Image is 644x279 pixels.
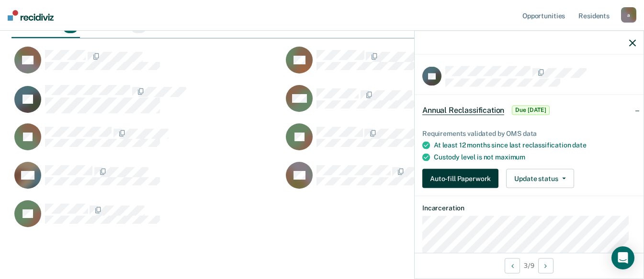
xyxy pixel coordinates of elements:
div: CaseloadOpportunityCell-00602792 [11,85,283,123]
dt: Incarceration [422,204,636,212]
span: maximum [495,153,525,161]
div: Open Intercom Messenger [611,246,634,269]
button: Next Opportunity [538,258,554,273]
div: Annual ReclassificationDue [DATE] [415,95,644,125]
div: 3 / 9 [415,253,644,278]
div: Requirements validated by OMS data [422,129,636,137]
button: Previous Opportunity [505,258,520,273]
div: Custody level is not [434,153,636,161]
div: CaseloadOpportunityCell-00606359 [283,161,554,200]
img: Recidiviz [8,10,54,21]
div: CaseloadOpportunityCell-00408602 [11,46,283,85]
div: CaseloadOpportunityCell-00508415 [283,46,554,85]
div: a [621,7,636,23]
span: Annual Reclassification [422,105,504,115]
button: Update status [506,169,574,188]
button: Auto-fill Paperwork [422,169,498,188]
div: CaseloadOpportunityCell-00288200 [11,200,283,238]
span: date [572,141,586,149]
div: CaseloadOpportunityCell-00654851 [11,161,283,200]
div: CaseloadOpportunityCell-00663065 [11,123,283,161]
div: CaseloadOpportunityCell-00481491 [283,85,554,123]
div: CaseloadOpportunityCell-00592776 [283,123,554,161]
div: At least 12 months since last reclassification [434,141,636,149]
a: Auto-fill Paperwork [422,169,502,188]
span: Due [DATE] [512,105,550,115]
